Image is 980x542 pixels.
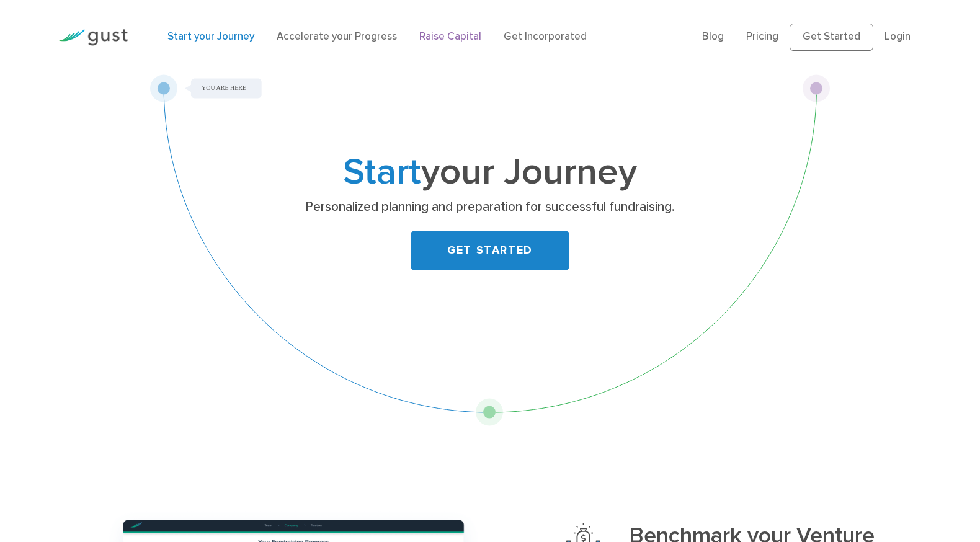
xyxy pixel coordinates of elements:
[411,231,569,270] a: GET STARTED
[884,30,911,43] a: Login
[277,30,397,43] a: Accelerate your Progress
[504,30,587,43] a: Get Incorporated
[419,30,481,43] a: Raise Capital
[245,156,735,190] h1: your Journey
[790,24,873,51] a: Get Started
[702,30,724,43] a: Blog
[343,150,421,194] span: Start
[58,29,128,46] img: Gust Logo
[167,30,254,43] a: Start your Journey
[250,198,731,216] p: Personalized planning and preparation for successful fundraising.
[746,30,778,43] a: Pricing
